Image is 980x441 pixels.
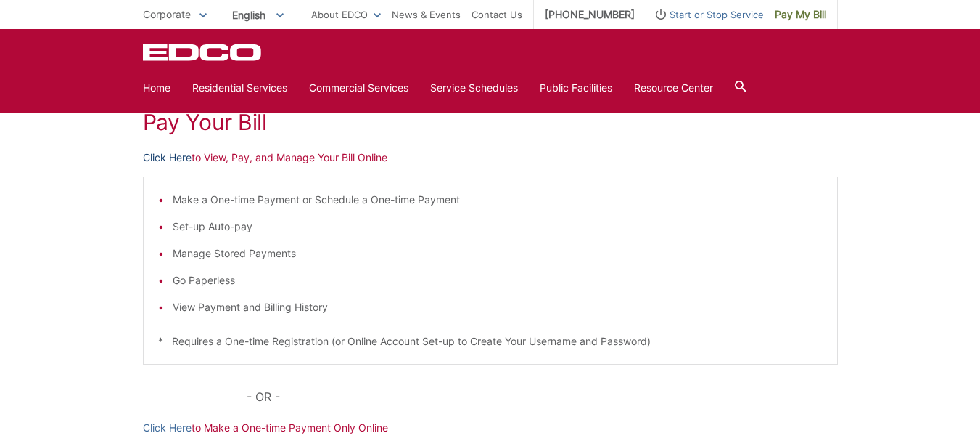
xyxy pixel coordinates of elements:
p: * Requires a One-time Registration (or Online Account Set-up to Create Your Username and Password) [158,333,823,349]
a: Public Facilities [540,80,612,96]
span: Corporate [143,8,191,20]
a: Click Here [143,150,192,166]
li: Go Paperless [173,272,823,288]
li: Manage Stored Payments [173,246,823,262]
a: News & Events [392,7,461,23]
span: Pay My Bill [775,7,826,23]
li: Make a One-time Payment or Schedule a One-time Payment [173,192,823,208]
p: - OR - [247,387,837,407]
a: Contact Us [472,7,522,23]
h1: Pay Your Bill [143,109,838,135]
a: Residential Services [192,80,287,96]
a: Resource Center [634,80,713,96]
p: to Make a One-time Payment Only Online [143,420,838,436]
a: Service Schedules [430,80,518,96]
a: EDCD logo. Return to the homepage. [143,44,263,61]
li: Set-up Auto-pay [173,219,823,235]
p: to View, Pay, and Manage Your Bill Online [143,150,838,166]
a: Home [143,80,170,96]
a: Click Here [143,420,192,436]
li: View Payment and Billing History [173,299,823,315]
a: About EDCO [311,7,381,23]
a: Commercial Services [309,80,408,96]
span: English [221,3,295,27]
